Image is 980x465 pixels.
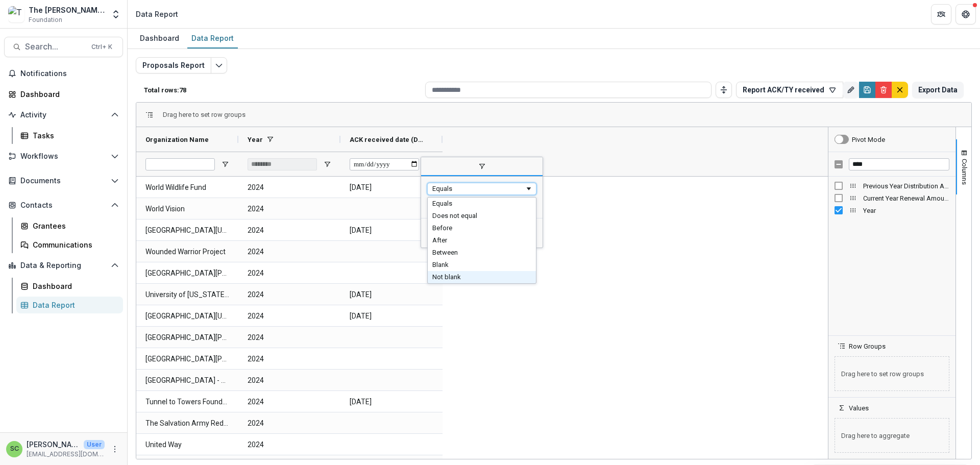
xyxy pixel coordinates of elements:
a: Data Report [187,29,238,48]
span: 2024 [248,327,331,348]
p: [PERSON_NAME] [27,439,80,450]
input: Organization Name Filter Input [145,158,215,170]
div: Communications [33,239,115,250]
span: 2024 [248,177,331,198]
span: 2024 [248,263,331,284]
img: The Brunetti Foundation [8,6,24,22]
span: Equals [432,200,452,207]
span: [DATE] [350,284,433,305]
span: Contacts [20,201,107,210]
span: 2024 [248,434,331,455]
div: Column Menu [421,157,543,249]
a: Data Report [16,297,123,313]
div: Select Field [427,197,536,284]
p: Total rows: 78 [144,86,421,94]
span: Before [432,224,452,232]
span: 2024 [248,349,331,370]
span: [GEOGRAPHIC_DATA][US_STATE], [GEOGRAPHIC_DATA][PERSON_NAME][MEDICAL_DATA] [145,306,229,327]
button: Report ACK/TY received [736,82,843,98]
div: The [PERSON_NAME] Foundation [29,5,105,15]
span: 2024 [248,220,331,241]
div: Row Groups [828,350,955,397]
span: Values [849,404,869,412]
span: Does not equal [432,212,477,219]
button: More [109,443,121,455]
button: Open Activity [4,107,123,123]
span: Notifications [20,69,119,78]
button: Save [859,82,875,98]
p: User [84,440,105,449]
button: default [892,82,908,98]
div: Dashboard [20,89,115,100]
span: [DATE] [350,391,433,412]
span: Drag here to aggregate [835,418,949,453]
span: [DATE] [350,220,433,241]
span: [GEOGRAPHIC_DATA][PERSON_NAME] [145,327,229,348]
div: Previous Year Distribution Amount (CURRENCY) Column [828,180,955,192]
button: Edit selected report [211,57,227,74]
span: ACK received date (DATE) [350,136,425,143]
button: Proposals Report [136,57,211,74]
button: Notifications [4,65,123,82]
p: [EMAIL_ADDRESS][DOMAIN_NAME] [27,450,105,459]
button: Search... [4,37,123,57]
div: Sonia Cavalli [10,446,19,452]
button: Rename [843,82,859,98]
div: Filtering operator [427,183,536,195]
button: Open Contacts [4,197,123,213]
span: United Way [145,434,229,455]
input: ACK received date (DATE) Filter Input [350,158,419,170]
span: Search... [25,42,85,52]
span: 2024 [248,391,331,412]
a: Dashboard [136,29,183,48]
span: Columns [961,159,968,185]
span: Not blank [432,273,461,281]
span: [DATE] [350,177,433,198]
span: Organization Name [145,136,209,143]
button: Export Data [912,82,964,98]
div: Data Report [136,9,178,19]
a: Dashboard [16,278,123,295]
button: Toggle auto height [716,82,732,98]
div: Row Groups [163,111,246,118]
button: Partners [931,4,951,25]
div: Dashboard [33,281,115,291]
span: 2024 [248,370,331,391]
span: Documents [20,177,107,185]
span: Blank [432,261,449,268]
button: Open Filter Menu [221,160,229,168]
div: Ctrl + K [89,41,114,53]
button: Get Help [955,4,976,25]
span: [GEOGRAPHIC_DATA][US_STATE] [145,220,229,241]
div: Data Report [187,31,238,45]
span: Row Groups [849,342,886,350]
span: Data & Reporting [20,261,107,270]
div: Tasks [33,130,115,141]
span: Year [248,136,263,143]
span: Year [863,207,949,214]
button: Open Data & Reporting [4,257,123,274]
span: Drag here to set row groups [163,111,246,118]
span: filter [421,158,543,176]
div: Year Column [828,204,955,216]
span: 2024 [248,306,331,327]
span: Current Year Renewal Amount (CURRENCY) [863,194,949,202]
div: Column List 3 Columns [828,180,955,216]
span: Tunnel to Towers Foundation [145,391,229,412]
div: Grantees [33,221,115,231]
span: 2024 [248,413,331,434]
span: World Vision [145,199,229,219]
input: Filter Columns Input [849,158,949,170]
span: Between [432,249,458,256]
span: [GEOGRAPHIC_DATA][PERSON_NAME] [145,349,229,370]
button: Open entity switcher [109,4,123,25]
span: Foundation [29,15,62,25]
span: University of [US_STATE] Foundation [145,284,229,305]
div: Data Report [33,300,115,310]
span: [GEOGRAPHIC_DATA] - School of Architecture [145,370,229,391]
span: Previous Year Distribution Amount (CURRENCY) [863,182,949,190]
a: Dashboard [4,86,123,103]
a: Grantees [16,217,123,234]
span: After [432,236,447,244]
button: Delete [875,82,892,98]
